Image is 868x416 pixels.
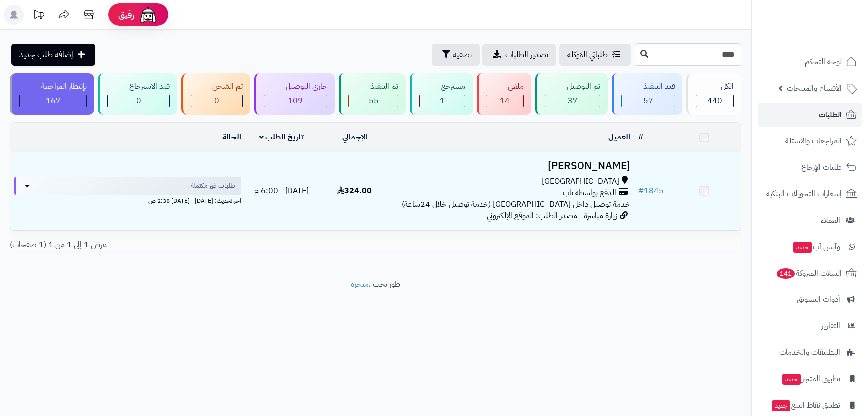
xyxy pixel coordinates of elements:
[369,95,379,107] span: 55
[395,160,630,172] h3: [PERSON_NAME]
[821,319,840,333] span: التقارير
[785,134,842,148] span: المراجعات والأسئلة
[758,261,862,285] a: السلات المتروكة141
[259,131,304,143] a: تاريخ الطلب
[11,44,95,66] a: إضافة طلب جديد
[96,73,179,115] a: قيد الاسترجاع 0
[487,210,617,222] span: زيارة مباشرة - مصدر الطلب: الموقع الإلكتروني
[638,131,643,143] a: #
[819,108,842,122] span: الطلبات
[191,181,235,191] span: طلبات غير مكتملة
[567,49,608,61] span: طلباتي المُوكلة
[776,266,842,280] span: السلات المتروكة
[337,73,408,115] a: تم التنفيذ 55
[792,240,840,254] span: وآتس آب
[638,185,644,197] span: #
[758,155,862,179] a: طلبات الإرجاع
[26,5,51,27] a: تحديثات المنصة
[772,400,790,411] span: جديد
[440,95,445,107] span: 1
[19,81,87,92] div: بإنتظار المراجعة
[486,95,523,107] div: 14
[758,103,862,127] a: الطلبات
[20,95,86,107] div: 167
[136,95,141,107] span: 0
[342,131,367,143] a: الإجمالي
[500,95,510,107] span: 14
[821,213,840,227] span: العملاء
[453,49,472,61] span: تصفية
[432,44,480,66] button: تصفية
[782,374,801,385] span: جديد
[118,9,134,21] span: رفيق
[758,235,862,259] a: وآتس آبجديد
[684,73,743,115] a: الكل440
[758,367,862,391] a: تطبيق المتجرجديد
[800,27,859,48] img: logo-2.png
[758,287,862,311] a: أدوات التسويق
[563,187,616,199] span: الدفع بواسطة تاب
[214,95,219,107] span: 0
[222,131,241,143] a: الحالة
[758,340,862,364] a: التطبيقات والخدمات
[138,5,158,25] img: ai-face.png
[608,131,630,143] a: العميل
[622,95,675,107] div: 57
[758,182,862,206] a: إشعارات التحويلات البنكية
[638,185,664,197] a: #1845
[559,44,631,66] a: طلباتي المُوكلة
[179,73,252,115] a: تم الشحن 0
[348,81,398,92] div: تم التنفيذ
[2,239,376,251] div: عرض 1 إلى 1 من 1 (1 صفحات)
[349,95,398,107] div: 55
[758,314,862,338] a: التقارير
[337,185,372,197] span: 324.00
[46,95,61,107] span: 167
[793,242,812,253] span: جديد
[351,278,369,290] a: متجرة
[19,49,73,61] span: إضافة طلب جديد
[288,95,303,107] span: 109
[264,95,327,107] div: 109
[610,73,684,115] a: قيد التنفيذ 57
[482,44,556,66] a: تصدير الطلبات
[766,187,842,201] span: إشعارات التحويلات البنكية
[621,81,675,92] div: قيد التنفيذ
[419,81,465,92] div: مسترجع
[505,49,548,61] span: تصدير الطلبات
[420,95,465,107] div: 1
[533,73,610,115] a: تم التوصيل 37
[696,81,734,92] div: الكل
[568,95,578,107] span: 37
[191,81,243,92] div: تم الشحن
[771,398,840,412] span: تطبيق نقاط البيع
[797,292,840,306] span: أدوات التسويق
[787,81,842,95] span: الأقسام والمنتجات
[542,176,619,187] span: [GEOGRAPHIC_DATA]
[252,73,337,115] a: جاري التوصيل 109
[758,50,862,74] a: لوحة التحكم
[108,95,169,107] div: 0
[643,95,653,107] span: 57
[758,129,862,153] a: المراجعات والأسئلة
[777,268,795,279] span: 141
[545,81,600,92] div: تم التوصيل
[781,372,840,386] span: تطبيق المتجر
[14,195,241,205] div: اخر تحديث: [DATE] - [DATE] 2:38 ص
[486,81,524,92] div: ملغي
[707,95,722,107] span: 440
[408,73,475,115] a: مسترجع 1
[402,198,630,210] span: خدمة توصيل داخل [GEOGRAPHIC_DATA] (خدمة توصيل خلال 24ساعة)
[801,160,842,174] span: طلبات الإرجاع
[254,185,309,197] span: [DATE] - 6:00 م
[779,345,840,359] span: التطبيقات والخدمات
[758,208,862,232] a: العملاء
[191,95,242,107] div: 0
[475,73,533,115] a: ملغي 14
[545,95,600,107] div: 37
[264,81,327,92] div: جاري التوصيل
[107,81,170,92] div: قيد الاسترجاع
[8,73,96,115] a: بإنتظار المراجعة 167
[805,55,842,69] span: لوحة التحكم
